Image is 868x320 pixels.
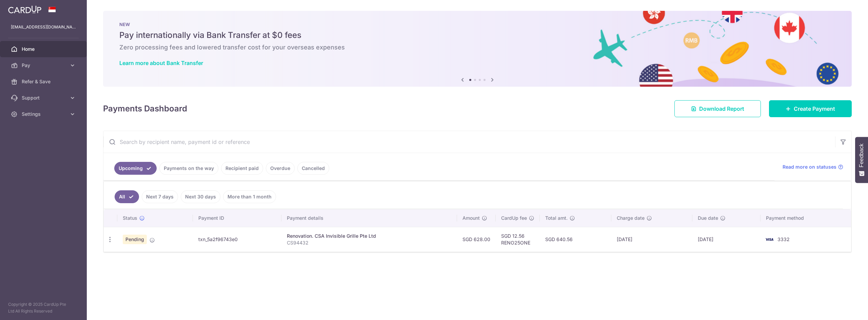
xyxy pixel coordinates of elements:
[777,236,790,242] span: 3332
[617,215,645,221] span: Charge date
[103,131,835,153] input: Search by recipient name, payment id or reference
[674,100,761,117] a: Download Report
[221,162,263,175] a: Recipient paid
[611,227,692,252] td: [DATE]
[123,235,147,244] span: Pending
[119,43,835,51] h6: Zero processing fees and lowered transfer cost for your overseas expenses
[22,94,66,101] span: Support
[763,235,776,243] img: Bank Card
[761,209,851,227] th: Payment method
[8,5,41,14] img: CardUp
[193,227,281,252] td: txn_5a2f96743e0
[794,105,835,113] span: Create Payment
[496,227,540,252] td: SGD 12.56 RENO25ONE
[159,162,218,175] a: Payments on the way
[462,215,480,221] span: Amount
[119,22,835,27] p: NEW
[22,62,66,69] span: Pay
[545,215,568,221] span: Total amt.
[103,11,852,87] img: Bank transfer banner
[287,233,452,239] div: Renovation. CSA Invisible Grille Pte Ltd
[22,46,66,52] span: Home
[281,209,457,227] th: Payment details
[859,144,865,167] span: Feedback
[698,215,718,221] span: Due date
[115,190,139,203] a: All
[119,30,835,41] h5: Pay internationally via Bank Transfer at $0 fees
[142,190,178,203] a: Next 7 days
[193,209,281,227] th: Payment ID
[457,227,496,252] td: SGD 628.00
[266,162,295,175] a: Overdue
[114,162,157,175] a: Upcoming
[783,164,843,170] a: Read more on statuses
[540,227,611,252] td: SGD 640.56
[103,103,187,115] h4: Payments Dashboard
[501,215,527,221] span: CardUp fee
[119,60,203,66] a: Learn more about Bank Transfer
[783,164,836,170] span: Read more on statuses
[181,190,220,203] a: Next 30 days
[692,227,760,252] td: [DATE]
[287,239,452,246] p: CS94432
[22,78,66,85] span: Refer & Save
[855,137,868,183] button: Feedback - Show survey
[769,100,852,117] a: Create Payment
[699,105,744,113] span: Download Report
[123,215,137,221] span: Status
[11,24,76,30] p: [EMAIL_ADDRESS][DOMAIN_NAME]
[22,111,66,118] span: Settings
[297,162,329,175] a: Cancelled
[223,190,276,203] a: More than 1 month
